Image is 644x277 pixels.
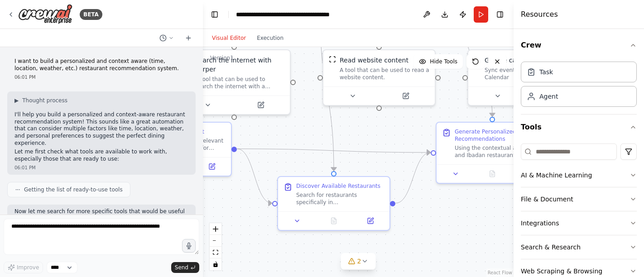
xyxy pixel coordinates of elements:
g: Edge from 9045512b-a8ba-40ee-a058-53b9092a1341 to abcbd8ac-1269-4376-8fa9-1119bbaa1d43 [461,23,497,116]
div: Google CalendarGoogle calendarSync events with Google Calendar [467,49,581,106]
span: ▶ [14,97,19,104]
button: Crew [521,33,637,58]
div: Search for restaurants specifically in [GEOGRAPHIC_DATA], [GEOGRAPHIC_DATA] using Google Maps dat... [296,191,384,206]
div: Search the internet with Serper [195,56,284,74]
div: Discover Available RestaurantsSearch for restaurants specifically in [GEOGRAPHIC_DATA], [GEOGRAPH... [277,176,390,231]
button: No output available [315,215,353,226]
span: 2 [357,257,361,266]
div: Crew [521,58,637,114]
div: Version 1 [210,54,234,62]
button: Integrations [521,211,637,235]
button: No output available [473,168,512,179]
button: Search & Research [521,235,637,259]
p: I want to build a personalized and context aware (time, location, weather, etc.) restaurant recom... [14,58,188,72]
button: Open in side panel [380,91,431,101]
p: Let me first check what tools are available to work with, especially those that are ready to use: [14,148,188,162]
g: Edge from 5186d3fd-55f0-46d4-9315-bbd288d48932 to 422319d7-f6fb-42c1-a30e-05bf3504a425 [237,144,272,208]
span: Send [175,264,188,271]
div: React Flow controls [210,223,221,270]
button: Tools [521,115,637,140]
div: Agent [539,92,558,101]
div: Generate Personalized RecommendationsUsing the contextual analysis and Ibadan restaurant database... [436,122,549,184]
p: I'll help you build a personalized and context-aware restaurant recommendation system! This sound... [14,111,188,147]
p: Now let me search for more specific tools that would be useful for this restaurant recommendation... [14,208,188,229]
button: Switch to previous chat [156,33,178,43]
button: fit view [210,247,221,258]
button: Start a new chat [181,33,196,43]
div: ScrapeWebsiteToolRead website contentA tool that can be used to read a website content. [322,49,436,106]
div: SerperDevToolSearch the internet with SerperA tool that can be used to search the internet with a... [178,49,291,115]
div: 06:01 PM [14,74,188,81]
img: ScrapeWebsiteTool [329,56,336,63]
button: Execution [251,33,289,43]
button: File & Document [521,187,637,211]
nav: breadcrumb [236,10,330,19]
button: AI & Machine Learning [521,163,637,187]
span: Hide Tools [430,58,457,65]
div: Read website content [340,56,409,65]
button: Improve [4,262,43,273]
button: Visual Editor [207,33,251,43]
img: Logo [18,4,72,24]
button: Open in side panel [355,215,386,226]
button: Hide right sidebar [494,8,506,21]
button: zoom in [210,223,221,235]
button: Hide Tools [413,54,463,69]
div: Analyze Current ContextGather and analyze all relevant contextual information for restaurant reco... [119,122,232,177]
button: Hide left sidebar [208,8,221,21]
div: Sync events with Google Calendar [485,67,574,81]
button: Send [171,262,199,273]
div: 06:01 PM [14,164,188,171]
div: Generate Personalized Recommendations [455,128,543,143]
g: Edge from 422319d7-f6fb-42c1-a30e-05bf3504a425 to abcbd8ac-1269-4376-8fa9-1119bbaa1d43 [396,148,431,208]
a: React Flow attribution [488,270,512,275]
div: Task [539,67,553,76]
button: Open in side panel [196,161,227,172]
span: Thought process [22,97,67,104]
h4: Resources [521,9,558,20]
button: toggle interactivity [210,258,221,270]
button: Click to speak your automation idea [182,239,196,253]
button: 2 [341,253,376,270]
span: Improve [17,264,39,271]
g: Edge from 7eae825b-18c8-4cb5-be41-7e958c9835a1 to 422319d7-f6fb-42c1-a30e-05bf3504a425 [316,14,338,171]
span: Getting the list of ready-to-use tools [24,186,123,193]
button: Open in side panel [235,100,286,110]
div: A tool that can be used to read a website content. [340,67,429,81]
div: A tool that can be used to search the internet with a search_query. Supports different search typ... [195,76,284,90]
div: Discover Available Restaurants [296,182,380,190]
button: ▶Thought process [14,97,67,104]
div: Using the contextual analysis and Ibadan restaurant database, create highly personalized restaura... [455,144,543,159]
button: zoom out [210,235,221,247]
div: BETA [80,9,102,20]
g: Edge from 5186d3fd-55f0-46d4-9315-bbd288d48932 to abcbd8ac-1269-4376-8fa9-1119bbaa1d43 [237,144,431,157]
